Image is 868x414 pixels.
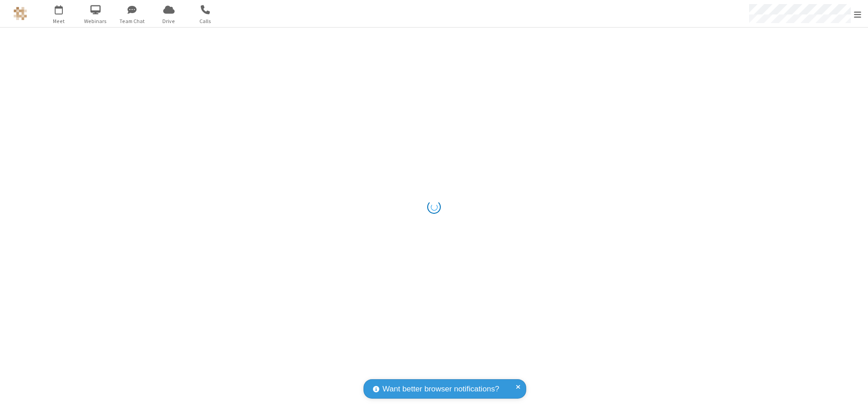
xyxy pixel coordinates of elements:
[79,17,113,25] span: Webinars
[42,17,76,25] span: Meet
[152,17,186,25] span: Drive
[382,383,499,395] span: Want better browser notifications?
[14,7,27,20] img: QA Selenium DO NOT DELETE OR CHANGE
[189,17,222,25] span: Calls
[115,17,149,25] span: Team Chat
